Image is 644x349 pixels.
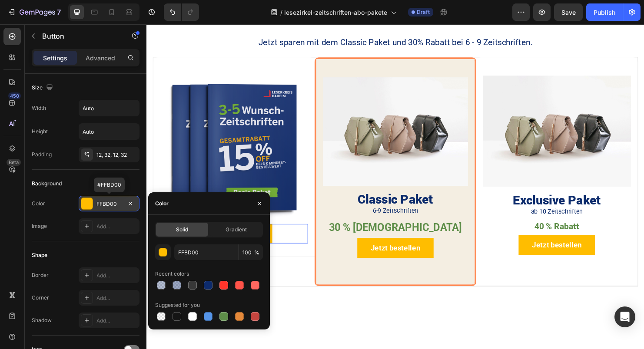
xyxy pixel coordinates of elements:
[254,249,259,257] span: %
[174,244,239,260] input: Eg: FFFFFF
[96,151,137,159] div: 12, 32, 12, 32
[32,222,47,230] div: Image
[96,223,137,230] div: Add...
[32,251,47,259] div: Shape
[185,174,336,192] h2: Classic Paket
[353,204,507,220] p: 40 % Rabatt
[14,54,169,209] img: gempages_557146727778354059-2ea8346a-3124-4bac-bd26-e0b1343f3458.png
[43,53,67,63] p: Settings
[32,200,45,207] div: Color
[32,104,46,112] div: Width
[284,8,387,17] span: lesezirkel-zeitschriften-abo-pakete
[32,128,48,135] div: Height
[353,191,507,202] p: ab 10 Zeitschriften
[155,270,189,278] div: Recent colors
[32,151,52,158] div: Padding
[561,9,576,16] span: Save
[186,190,335,201] p: 6-9 Zeitschriften
[32,271,49,279] div: Border
[3,3,65,21] button: 7
[352,54,508,170] img: image_demo.jpg
[594,8,615,17] div: Publish
[32,82,55,94] div: Size
[42,31,116,41] p: Button
[390,221,470,241] button: <p>Jetzt bestellen</p>
[96,294,137,302] div: Add...
[235,229,287,239] p: Jetzt bestellen
[352,174,508,193] h2: Exclusive Paket
[96,200,122,208] div: FFBD00
[280,8,282,17] span: /
[155,200,169,207] div: Color
[7,11,514,26] p: Jetzt sparen mit dem Classic Paket und 30% Rabatt bei 6 - 9 Zeitschriften.
[66,214,118,224] p: Jetzt bestellen
[404,226,456,236] p: Jetzt bestellen
[176,226,188,234] span: Solid
[164,3,199,21] div: Undo/Redo
[57,7,61,17] p: 7
[146,24,644,349] iframe: Design area
[32,316,52,324] div: Shadow
[32,294,49,302] div: Corner
[226,226,247,234] span: Gradient
[32,180,62,188] div: Background
[221,224,301,244] button: <p>Jetzt bestellen</p>
[86,53,115,63] p: Advanced
[554,3,583,21] button: Save
[96,317,137,325] div: Add...
[185,56,336,169] img: image_demo.jpg
[8,92,21,99] div: 450
[155,301,200,309] div: Suggested for you
[52,209,132,230] button: <p>Jetzt bestellen</p>
[25,197,44,205] div: Button
[614,306,635,327] div: Open Intercom Messenger
[417,8,430,16] span: Draft
[586,3,623,21] button: Publish
[96,272,137,280] div: Add...
[7,159,21,166] div: Beta
[79,124,139,139] input: Auto
[79,100,139,116] input: Auto
[186,203,335,223] p: 30 % [DEMOGRAPHIC_DATA]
